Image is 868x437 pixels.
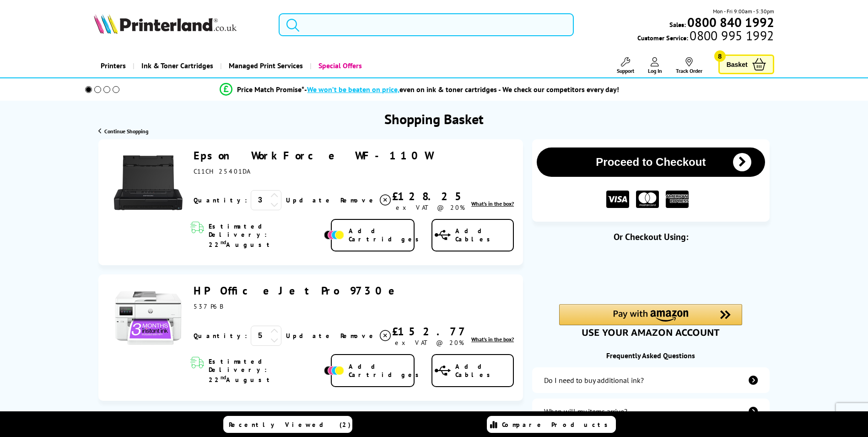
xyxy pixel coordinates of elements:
[340,193,392,207] a: Delete item from your basket
[687,14,774,31] b: 0800 840 1992
[636,191,659,208] img: MASTER CARD
[648,57,662,74] a: Log In
[559,304,742,336] div: Amazon Pay - Use your Amazon account
[94,54,133,77] a: Printers
[114,284,183,352] img: HP OfficeJet Pro 9730e
[471,336,514,343] a: lnk_inthebox
[194,196,247,204] span: Quantity:
[471,200,514,207] a: lnk_inthebox
[349,227,424,243] span: Add Cartridges
[676,57,702,74] a: Track Order
[532,367,769,393] a: additional-ink
[648,67,662,74] span: Log In
[688,31,774,40] span: 0800 995 1992
[73,82,767,98] li: modal_Promise
[221,239,226,246] sup: nd
[307,85,399,94] span: We won’t be beaten on price,
[617,67,634,74] span: Support
[669,20,686,29] span: Sales:
[114,148,183,217] img: Epson WorkForce WF-110W
[384,110,484,128] h1: Shopping Basket
[617,57,634,74] a: Support
[94,14,237,34] img: Printerland Logo
[209,357,322,384] span: Estimated Delivery: 22 August
[324,230,344,240] img: Add Cartridges
[487,416,616,433] a: Compare Products
[94,14,267,36] a: Printerland Logo
[304,85,619,94] div: - even on ink & toner cartridges - We check our competitors every day!
[194,284,404,298] a: HP OfficeJet Pro 9730e
[340,196,377,204] span: Remove
[133,54,220,77] a: Ink & Toner Cartridges
[229,421,351,429] span: Recently Viewed (2)
[544,376,644,385] div: Do I need to buy additional ink?
[392,189,469,203] div: £128.25
[223,416,352,433] a: Recently Viewed (2)
[686,18,774,27] a: 0800 840 1992
[141,54,213,77] span: Ink & Toner Cartridges
[471,200,514,207] span: What's in the box?
[392,324,467,339] div: £152.77
[532,231,769,243] div: Or Checkout Using:
[606,191,629,208] img: VISA
[713,7,774,16] span: Mon - Fri 9:00am - 5:30pm
[286,332,333,340] a: Update
[98,128,148,135] a: Continue Shopping
[194,148,432,163] a: Epson WorkForce WF-110W
[209,222,322,249] span: Estimated Delivery: 22 August
[532,351,769,360] div: Frequently Asked Questions
[396,203,465,212] span: ex VAT @ 20%
[727,58,748,71] span: Basket
[310,54,369,77] a: Special Offers
[537,147,765,177] button: Proceed to Checkout
[104,128,148,135] span: Continue Shopping
[286,196,333,204] a: Update
[544,407,627,416] div: When will my items arrive?
[194,167,250,175] span: C11CH25401DA
[194,302,223,311] span: 537P6B
[718,55,774,74] a: Basket 8
[471,336,514,343] span: What's in the box?
[666,191,689,208] img: American Express
[349,362,424,379] span: Add Cartridges
[455,362,513,379] span: Add Cables
[502,421,613,429] span: Compare Products
[455,227,513,243] span: Add Cables
[220,54,310,77] a: Managed Print Services
[324,366,344,375] img: Add Cartridges
[637,31,774,42] span: Customer Service:
[221,374,226,381] sup: nd
[714,50,726,62] span: 8
[395,339,464,347] span: ex VAT @ 20%
[237,85,304,94] span: Price Match Promise*
[559,257,742,278] iframe: PayPal
[194,332,247,340] span: Quantity:
[532,399,769,424] a: items-arrive
[340,332,377,340] span: Remove
[340,329,392,343] a: Delete item from your basket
